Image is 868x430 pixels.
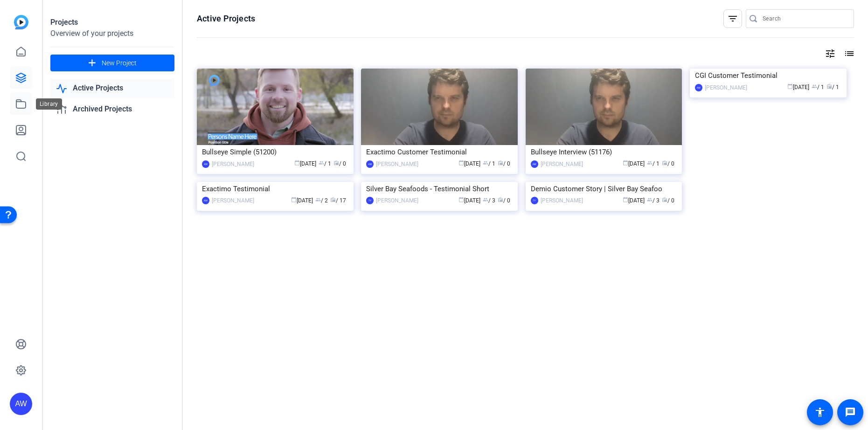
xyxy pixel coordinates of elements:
[319,160,324,166] span: group
[294,160,316,167] span: [DATE]
[366,160,374,168] div: AW
[763,13,847,24] input: Search
[826,84,839,90] span: / 1
[662,197,674,204] span: / 0
[695,69,841,83] div: CGI Customer Testimonial
[291,197,313,204] span: [DATE]
[695,84,702,91] div: AW
[787,83,793,89] span: calendar_today
[812,83,817,89] span: group
[50,17,174,28] div: Projects
[825,48,836,59] mat-icon: tune
[826,83,832,89] span: radio
[647,197,653,202] span: group
[202,197,209,204] div: AW
[376,196,418,205] div: [PERSON_NAME]
[50,28,174,39] div: Overview of your projects
[315,197,321,202] span: group
[202,160,209,168] div: AW
[366,145,513,159] div: Exactimo Customer Testimonial
[531,145,677,159] div: Bullseye Interview (51176)
[662,160,674,167] span: / 0
[541,160,583,169] div: [PERSON_NAME]
[483,160,488,166] span: group
[787,84,809,90] span: [DATE]
[483,197,495,204] span: / 3
[662,197,667,202] span: radio
[50,100,174,119] a: Archived Projects
[705,83,747,92] div: [PERSON_NAME]
[458,160,464,166] span: calendar_today
[623,197,645,204] span: [DATE]
[212,196,254,205] div: [PERSON_NAME]
[498,197,510,204] span: / 0
[366,197,374,204] div: TY
[541,196,583,205] div: [PERSON_NAME]
[531,182,677,196] div: Demio Customer Story | Silver Bay Seafoo
[531,197,538,204] div: TY
[333,160,339,166] span: radio
[315,197,328,204] span: / 2
[50,55,174,71] button: New Project
[662,160,667,166] span: radio
[36,98,62,110] div: Library
[623,197,628,202] span: calendar_today
[647,160,660,167] span: / 1
[10,393,32,415] div: AW
[291,197,297,202] span: calendar_today
[319,160,331,167] span: / 1
[202,145,348,159] div: Bullseye Simple (51200)
[197,13,255,24] h1: Active Projects
[647,197,660,204] span: / 3
[812,84,824,90] span: / 1
[458,197,480,204] span: [DATE]
[845,407,856,418] mat-icon: message
[531,160,538,168] div: AW
[330,197,346,204] span: / 17
[843,48,854,59] mat-icon: list
[102,58,137,68] span: New Project
[498,160,503,166] span: radio
[483,160,495,167] span: / 1
[458,160,480,167] span: [DATE]
[212,160,254,169] div: [PERSON_NAME]
[86,57,98,69] mat-icon: add
[294,160,300,166] span: calendar_today
[623,160,645,167] span: [DATE]
[376,160,418,169] div: [PERSON_NAME]
[458,197,464,202] span: calendar_today
[727,13,738,24] mat-icon: filter_list
[366,182,513,196] div: Silver Bay Seafoods - Testimonial Short
[498,197,503,202] span: radio
[483,197,488,202] span: group
[498,160,510,167] span: / 0
[202,182,348,196] div: Exactimo Testimonial
[330,197,336,202] span: radio
[50,79,174,98] a: Active Projects
[814,407,826,418] mat-icon: accessibility
[647,160,653,166] span: group
[333,160,346,167] span: / 0
[623,160,628,166] span: calendar_today
[14,15,28,29] img: blue-gradient.svg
